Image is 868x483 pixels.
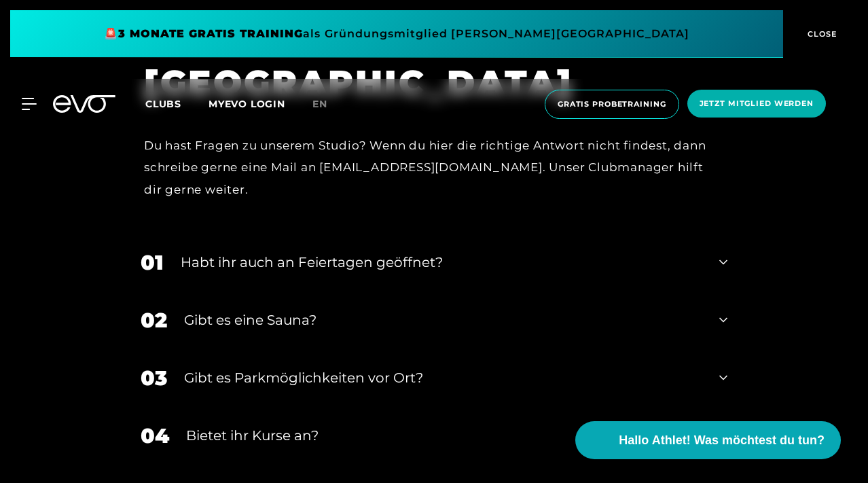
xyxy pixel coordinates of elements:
[575,421,841,459] button: Hallo Athlet! Was möchtest du tun?
[141,421,169,451] div: 04
[141,363,167,393] div: 03
[184,310,702,330] div: Gibt es eine Sauna?
[184,368,702,388] div: Gibt es Parkmöglichkeiten vor Ort?
[209,98,285,110] a: MYEVO LOGIN
[145,97,209,110] a: Clubs
[141,305,167,336] div: 02
[145,98,181,110] span: Clubs
[683,90,830,119] a: Jetzt Mitglied werden
[186,425,702,446] div: Bietet ihr Kurse an?
[700,98,814,109] span: Jetzt Mitglied werden
[181,252,702,272] div: Habt ihr auch an Feiertagen geöffnet?
[619,431,825,450] span: Hallo Athlet! Was möchtest du tun?
[804,28,837,40] span: CLOSE
[144,135,707,200] div: Du hast Fragen zu unserem Studio? Wenn du hier die richtige Antwort nicht findest, dann schreibe ...
[141,247,164,278] div: 01
[558,99,666,110] span: Gratis Probetraining
[312,96,344,112] a: en
[541,90,683,119] a: Gratis Probetraining
[783,10,858,58] button: CLOSE
[312,98,327,110] span: en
